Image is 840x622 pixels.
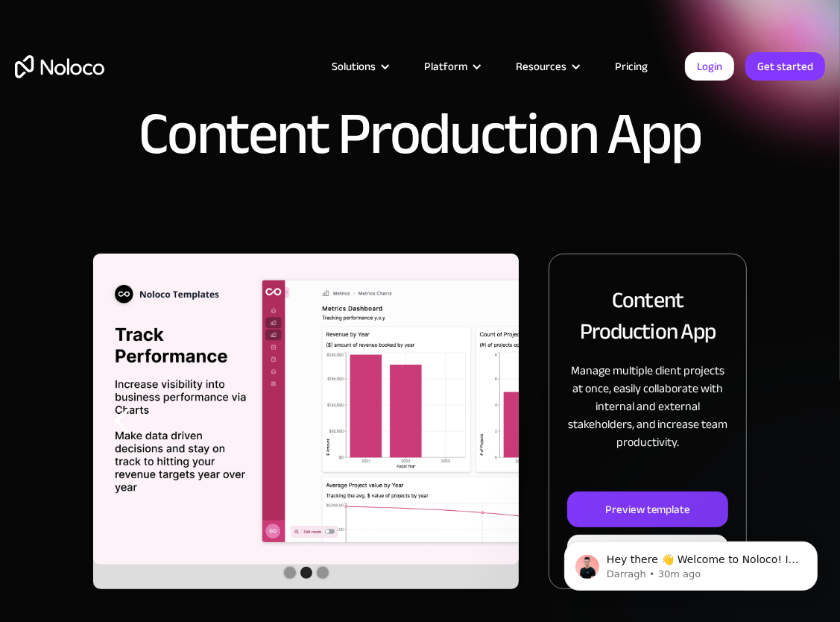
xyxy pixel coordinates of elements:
[424,57,467,76] div: Platform
[317,567,329,579] div: Show slide 3 of 3
[497,57,596,76] div: Resources
[139,104,701,164] h1: Content Production App
[93,254,519,589] div: carousel
[313,57,405,76] div: Solutions
[93,254,519,589] div: 2 of 3
[15,55,104,78] a: home
[596,57,666,76] a: Pricing
[405,57,497,76] div: Platform
[567,491,728,527] a: Preview template
[459,254,519,589] div: next slide
[685,52,734,81] a: Login
[284,567,296,579] div: Show slide 1 of 3
[516,57,566,76] div: Resources
[93,254,153,589] div: previous slide
[300,567,312,579] div: Show slide 2 of 3
[567,362,728,451] p: Manage multiple client projects at once, easily collaborate with internal and external stakeholde...
[605,500,691,519] div: Preview template
[567,284,728,347] h2: Content Production App
[745,52,825,81] a: Get started
[542,510,840,615] iframe: Intercom notifications message
[332,57,376,76] div: Solutions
